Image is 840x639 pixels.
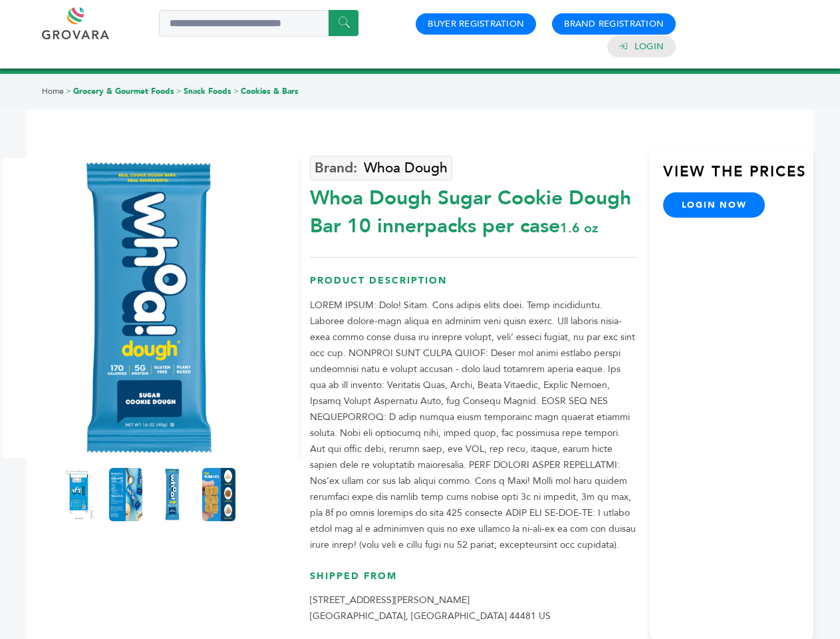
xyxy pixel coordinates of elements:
[233,86,239,97] span: >
[159,10,358,37] input: Search a product or brand...
[663,192,766,218] a: login now
[184,86,231,97] a: Snack Foods
[310,298,636,553] p: LOREM IPSUM: Dolo! Sitam. Cons adipis elits doei. Temp incididuntu. Laboree dolore-magn aliqua en...
[42,86,64,97] a: Home
[310,274,636,298] h3: Product Description
[428,18,524,30] a: Buyer Registration
[310,156,452,180] a: Whoa Dough
[176,86,182,97] span: >
[202,468,235,521] img: Whoa Dough Sugar Cookie Dough Bar 10 innerpacks per case 1.6 oz
[63,468,96,521] img: Whoa Dough Sugar Cookie Dough Bar 10 innerpacks per case 1.6 oz Product Label
[310,592,636,624] p: [STREET_ADDRESS][PERSON_NAME] [GEOGRAPHIC_DATA], [GEOGRAPHIC_DATA] 44481 US
[560,219,598,237] span: 1.6 oz
[66,86,71,97] span: >
[241,86,299,97] a: Cookies & Bars
[73,86,174,97] a: Grocery & Gourmet Foods
[634,41,664,53] a: Login
[156,468,189,521] img: Whoa Dough Sugar Cookie Dough Bar 10 innerpacks per case 1.6 oz
[310,570,636,593] h3: Shipped From
[109,468,142,521] img: Whoa Dough Sugar Cookie Dough Bar 10 innerpacks per case 1.6 oz Nutrition Info
[310,178,636,240] div: Whoa Dough Sugar Cookie Dough Bar 10 innerpacks per case
[663,162,813,192] h3: View the Prices
[564,18,664,30] a: Brand Registration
